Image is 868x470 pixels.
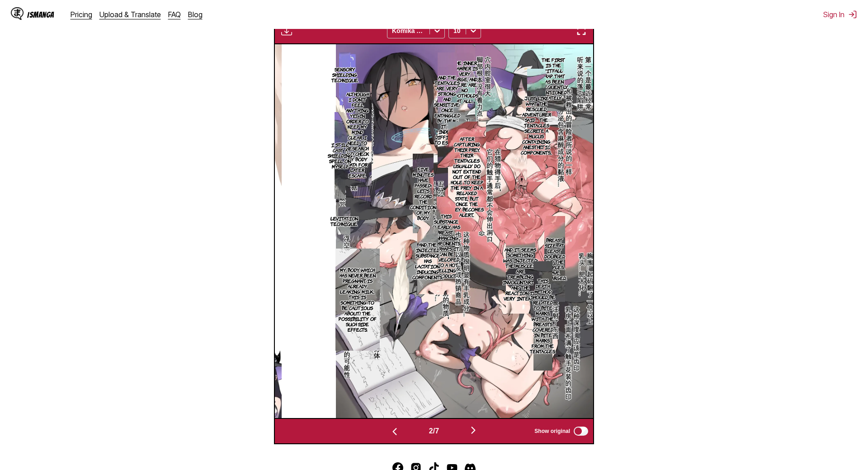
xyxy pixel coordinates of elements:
p: This substance clearly has breast-enhancing components... perhaps it can be developed into a hot-... [429,211,463,280]
img: Enter fullscreen [576,25,587,36]
button: Sign In [823,10,857,19]
p: Breast size... at least doubled, and the nipples... have enlarged... [541,235,569,282]
p: I still cast a shielding spell on myself. [326,140,354,171]
p: Levitation technique. [329,214,360,228]
img: IsManga Logo [11,7,24,20]
img: Download translated images [281,25,292,36]
a: Pricing [71,10,92,19]
p: My body, which has never been pregnant, is already leaking milk... This is something to be cautio... [335,265,380,334]
p: Five minutes have passed; let's record the condition of my body. [408,164,438,222]
p: The first is the pitfall trap that has been frequently mentioned lately. [537,55,570,102]
p: And the tentacles are very strong and sensitive; once entangled by them... it is indeed difficult... [432,73,462,147]
img: Sign out [848,10,857,19]
p: Although I don't feel anything yet, in order to keep my mind clear, I need to research and check ... [343,89,372,180]
div: IsManga [27,10,54,19]
p: And the injected substance has lactation-inducing components... [410,240,445,282]
p: This depth method should be related to bite marks, with the breasts covered in bite marks from th... [528,276,557,356]
input: Show original [574,427,588,436]
a: FAQ [168,10,181,19]
p: And it seems something was injected; the muscles are trembling involuntarily, and the reaction is... [501,245,540,303]
p: After capturing their prey, their tentacles usually do not extend out of the hole to keep the pre... [448,134,486,219]
p: Sensory shielding technique. [330,65,360,85]
span: 2 / 7 [429,427,439,435]
img: Next page [468,425,479,436]
img: Manga Panel [336,44,600,418]
a: Blog [188,10,203,19]
a: Upload & Translate [99,10,161,19]
p: Just like what the rescued adventurer said - the tentacles secrete a mucus containing anesthetic ... [519,94,554,157]
span: Show original [534,428,570,434]
a: IsManga LogoIsManga [11,7,71,22]
img: Previous page [389,426,400,437]
p: The inner chamber is very large, and there are no footholds at all... [449,58,480,105]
